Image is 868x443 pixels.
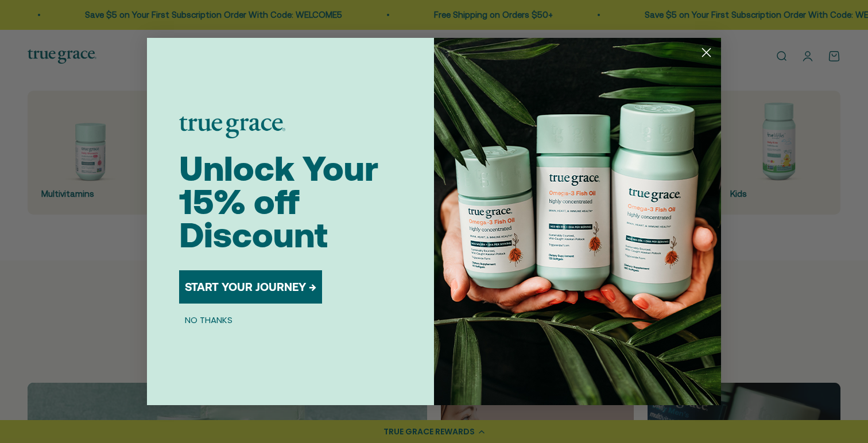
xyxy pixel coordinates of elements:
[179,116,285,138] img: logo placeholder
[434,38,721,405] img: 098727d5-50f8-4f9b-9554-844bb8da1403.jpeg
[179,313,238,327] button: NO THANKS
[696,42,716,63] button: Close dialog
[179,149,378,255] span: Unlock Your 15% off Discount
[179,270,322,304] button: START YOUR JOURNEY →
